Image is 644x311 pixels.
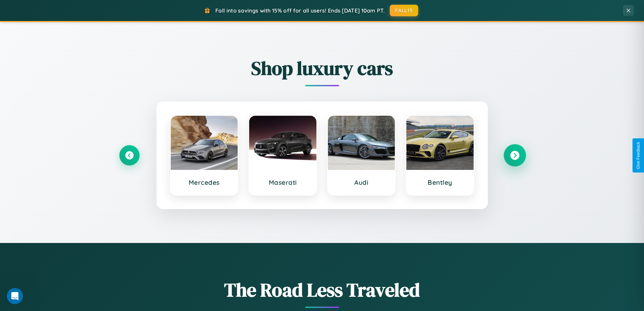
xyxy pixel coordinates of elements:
[413,178,467,186] h3: Bentley
[119,55,525,81] h2: Shop luxury cars
[636,142,641,169] div: Give Feedback
[177,178,231,186] h3: Mercedes
[119,277,525,303] h1: The Road Less Traveled
[390,5,418,16] button: FALL15
[256,178,310,186] h3: Maserati
[215,7,385,14] span: Fall into savings with 15% off for all users! Ends [DATE] 10am PT.
[7,288,23,304] iframe: Intercom live chat
[335,178,388,186] h3: Audi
